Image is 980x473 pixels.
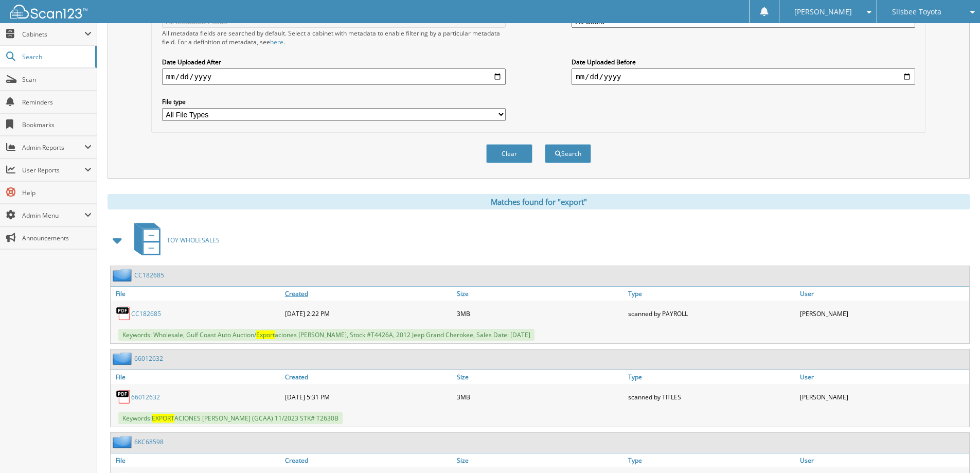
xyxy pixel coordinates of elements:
img: scan123-logo-white.svg [10,5,87,19]
div: Matches found for "export" [108,194,970,209]
a: Size [454,453,626,467]
span: Silsbee Toyota [892,9,941,15]
a: File [111,370,282,384]
span: Bookmarks [22,120,92,129]
input: start [162,68,506,85]
span: Keywords: Wholesale, Gulf Coast Auto Auction/ aciones [PERSON_NAME], Stock #T4426A, 2012 Jeep Gra... [118,329,534,341]
div: 3MB [454,303,626,324]
a: User [797,370,969,384]
span: Help [22,188,92,197]
a: File [111,287,282,301]
div: All metadata fields are searched by default. Select a cabinet with metadata to enable filtering b... [162,29,506,46]
input: end [572,68,915,85]
span: Admin Menu [22,211,84,220]
div: [DATE] 5:31 PM [282,387,454,407]
a: Size [454,370,626,384]
div: 3MB [454,387,626,407]
a: 6KC68598 [134,437,164,446]
label: Date Uploaded Before [572,58,915,66]
a: here [270,38,283,46]
span: Admin Reports [22,143,84,152]
div: scanned by TITLES [626,387,797,407]
div: [PERSON_NAME] [797,303,969,324]
a: File [111,453,282,467]
img: folder2.png [113,435,134,448]
span: Announcements [22,234,92,242]
a: Size [454,287,626,301]
a: Created [282,370,454,384]
a: 66012632 [131,393,160,401]
a: 66012632 [134,354,163,363]
span: Reminders [22,98,92,107]
a: Created [282,453,454,467]
span: EXPORT [152,414,174,423]
a: Type [626,287,797,301]
span: Export [256,330,275,339]
button: Clear [486,144,532,163]
a: TOY WHOLESALES [128,220,220,260]
a: CC182685 [134,271,164,279]
a: CC182685 [131,309,161,318]
img: folder2.png [113,269,134,282]
img: PDF.png [116,389,131,405]
label: Date Uploaded After [162,58,506,66]
span: Search [22,52,90,61]
a: Type [626,370,797,384]
span: Cabinets [22,30,84,39]
span: User Reports [22,166,84,174]
button: Search [545,144,591,163]
span: TOY WHOLESALES [167,236,220,244]
a: Created [282,287,454,301]
img: folder2.png [113,352,134,365]
span: Scan [22,75,92,84]
div: [DATE] 2:22 PM [282,303,454,324]
img: PDF.png [116,306,131,321]
div: scanned by PAYROLL [626,303,797,324]
a: User [797,453,969,467]
a: User [797,287,969,301]
span: [PERSON_NAME] [794,9,852,15]
a: Type [626,453,797,467]
label: File type [162,97,506,106]
span: Keywords: ACIONES [PERSON_NAME] (GCAA) 11/2023 STK# T2630B [118,412,343,424]
div: [PERSON_NAME] [797,387,969,407]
